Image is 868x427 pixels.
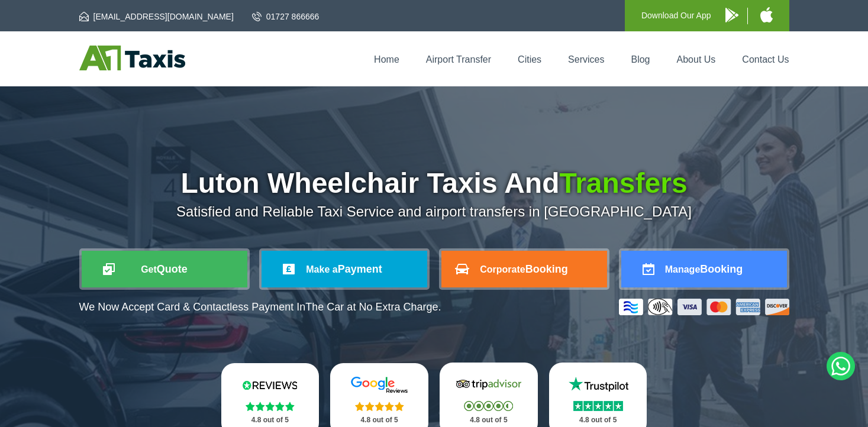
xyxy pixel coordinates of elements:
a: Cities [518,54,541,64]
a: [EMAIL_ADDRESS][DOMAIN_NAME] [79,11,234,22]
img: A1 Taxis St Albans LTD [79,46,185,70]
a: GetQuote [82,251,247,287]
span: Transfers [559,167,687,199]
img: Tripadvisor [453,376,524,393]
img: Stars [246,402,295,411]
a: Services [568,54,604,64]
img: A1 Taxis iPhone App [760,7,773,22]
a: About Us [677,54,716,64]
a: Airport Transfer [426,54,491,64]
img: Reviews.io [234,376,305,394]
a: 01727 866666 [252,11,320,22]
img: Google [344,376,415,394]
span: Manage [665,264,701,274]
img: Stars [464,401,513,411]
a: ManageBooking [621,251,787,287]
span: Make a [306,264,337,274]
span: Corporate [480,264,525,274]
img: Trustpilot [563,376,634,393]
img: Stars [573,401,623,411]
span: The Car at No Extra Charge. [305,301,441,313]
img: Stars [355,402,404,411]
p: We Now Accept Card & Contactless Payment In [79,301,441,313]
img: A1 Taxis Android App [725,8,738,22]
p: Satisfied and Reliable Taxi Service and airport transfers in [GEOGRAPHIC_DATA] [79,203,789,220]
a: Contact Us [742,54,789,64]
p: Download Our App [641,8,711,23]
a: Make aPayment [262,251,427,287]
a: CorporateBooking [441,251,607,287]
a: Home [374,54,399,64]
h1: Luton Wheelchair Taxis And [79,169,789,198]
span: Get [141,264,157,274]
a: Blog [631,54,650,64]
img: Credit And Debit Cards [619,299,789,315]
